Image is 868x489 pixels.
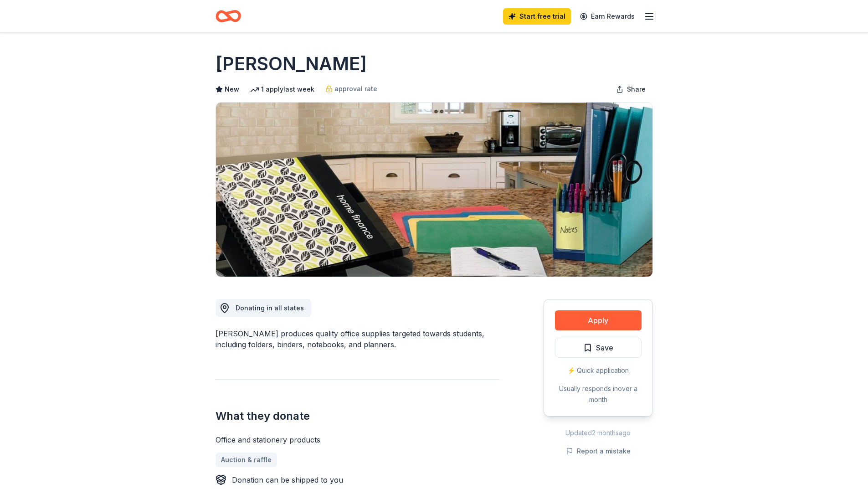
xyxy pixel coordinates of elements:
div: Donation can be shipped to you [232,474,343,485]
a: Earn Rewards [575,8,640,25]
button: Apply [555,310,642,330]
span: Donating in all states [236,304,304,312]
h1: [PERSON_NAME] [216,51,367,77]
span: approval rate [334,83,377,94]
a: Start free trial [503,8,571,25]
a: approval rate [325,83,377,94]
button: Report a mistake [566,446,631,457]
img: Image for Mead [216,103,652,277]
h2: What they donate [216,409,500,423]
button: Save [555,338,642,358]
div: 1 apply last week [250,84,314,95]
button: Share [609,80,653,98]
div: Updated 2 months ago [544,427,653,438]
span: Save [596,342,613,354]
div: ⚡️ Quick application [555,365,642,376]
div: Usually responds in over a month [555,383,642,405]
span: New [225,84,239,95]
span: Share [627,84,646,95]
div: [PERSON_NAME] produces quality office supplies targeted towards students, including folders, bind... [216,328,500,350]
div: Office and stationery products [216,434,500,445]
a: Home [216,5,241,27]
